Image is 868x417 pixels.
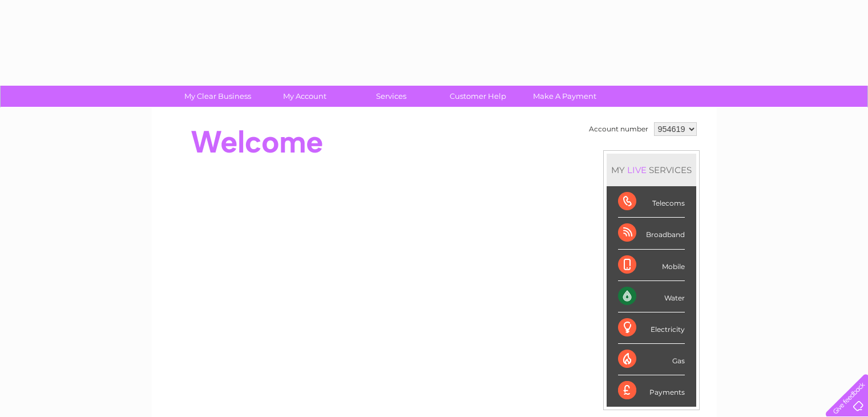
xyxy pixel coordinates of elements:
[618,186,685,218] div: Telecoms
[618,218,685,249] div: Broadband
[431,86,525,107] a: Customer Help
[344,86,438,107] a: Services
[607,154,696,186] div: MY SERVICES
[618,375,685,406] div: Payments
[618,312,685,344] div: Electricity
[618,281,685,312] div: Water
[625,165,649,175] div: LIVE
[618,250,685,281] div: Mobile
[257,86,352,107] a: My Account
[518,86,612,107] a: Make A Payment
[618,344,685,375] div: Gas
[586,119,651,139] td: Account number
[171,86,265,107] a: My Clear Business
